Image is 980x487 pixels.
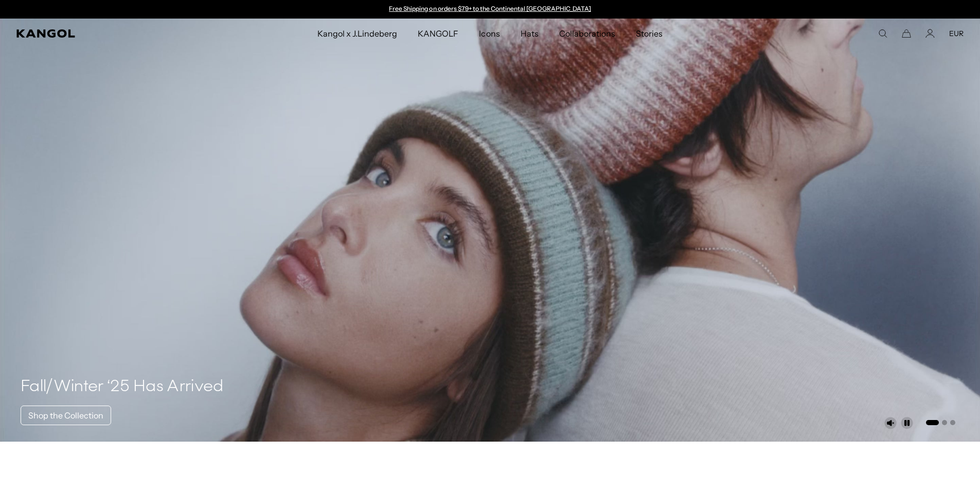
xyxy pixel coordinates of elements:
a: Account [925,29,935,38]
span: Collaborations [559,19,615,48]
span: Hats [521,19,539,48]
a: Collaborations [549,19,626,48]
a: Free Shipping on orders $79+ to the Continental [GEOGRAPHIC_DATA] [389,5,591,12]
button: Go to slide 1 [926,420,939,425]
a: Icons [469,19,510,48]
div: Announcement [384,5,596,13]
div: 1 of 2 [384,5,596,13]
button: Go to slide 2 [942,420,947,425]
span: Kangol x J.Lindeberg [317,19,398,48]
ul: Select a slide to show [925,418,955,426]
h4: Fall/Winter ‘25 Has Arrived [21,377,224,397]
button: Cart [902,29,911,38]
a: Kangol [16,29,210,38]
a: KANGOLF [407,19,469,48]
a: Shop the Collection [21,406,111,425]
span: Stories [636,19,663,48]
button: Pause [901,417,913,429]
button: Go to slide 3 [950,420,955,425]
button: EUR [949,29,964,38]
slideshow-component: Announcement bar [384,5,596,13]
summary: Search here [878,29,887,38]
span: Icons [479,19,500,48]
span: KANGOLF [418,19,458,48]
a: Stories [626,19,673,48]
button: Unmute [884,417,897,429]
a: Hats [510,19,549,48]
a: Kangol x J.Lindeberg [307,19,408,48]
